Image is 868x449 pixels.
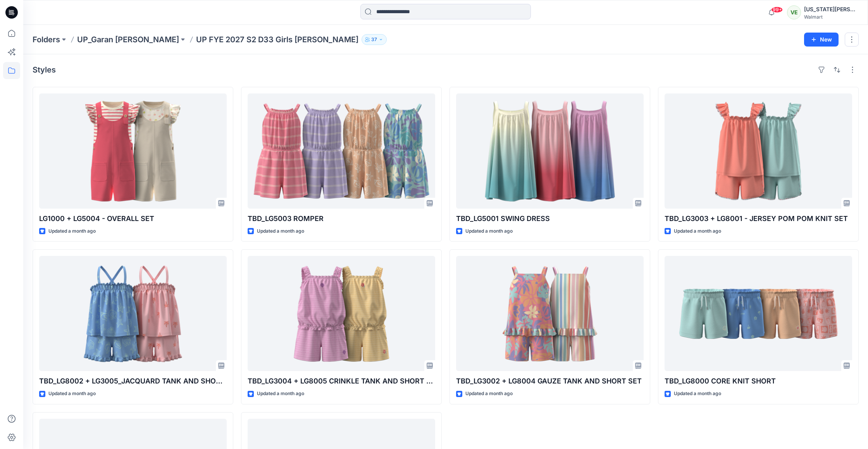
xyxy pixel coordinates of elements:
[665,213,852,224] p: TBD_LG3003 + LG8001 - JERSEY POM POM KNIT SET
[248,376,435,387] p: TBD_LG3004 + LG8005 CRINKLE TANK AND SHORT KNIT SET
[257,390,304,398] p: Updated a month ago
[362,34,387,45] button: 37
[465,390,513,398] p: Updated a month ago
[248,256,435,371] a: TBD_LG3004 + LG8005 CRINKLE TANK AND SHORT KNIT SET
[456,213,644,224] p: TBD_LG5001 SWING DRESS
[39,256,227,371] a: TBD_LG8002 + LG3005_JACQUARD TANK AND SHORT SET
[665,376,852,387] p: TBD_LG8000 CORE KNIT SHORT
[257,227,304,235] p: Updated a month ago
[465,227,513,235] p: Updated a month ago
[665,93,852,209] a: TBD_LG3003 + LG8001 - JERSEY POM POM KNIT SET
[39,93,227,209] a: LG1000 + LG5004 - OVERALL SET
[456,93,644,209] a: TBD_LG5001 SWING DRESS
[77,34,179,45] a: UP_Garan [PERSON_NAME]
[674,227,721,235] p: Updated a month ago
[48,227,96,235] p: Updated a month ago
[248,93,435,209] a: TBD_LG5003 ROMPER
[674,390,721,398] p: Updated a month ago
[787,5,801,19] div: VE
[48,390,96,398] p: Updated a month ago
[804,5,858,14] div: [US_STATE][PERSON_NAME]
[665,256,852,371] a: TBD_LG8000 CORE KNIT SHORT
[456,376,644,387] p: TBD_LG3002 + LG8004 GAUZE TANK AND SHORT SET
[371,35,377,44] p: 37
[804,14,858,20] div: Walmart
[804,33,839,47] button: New
[248,213,435,224] p: TBD_LG5003 ROMPER
[196,34,358,45] p: UP FYE 2027 S2 D33 Girls [PERSON_NAME]
[771,7,783,13] span: 99+
[33,34,60,45] a: Folders
[33,65,56,74] h4: Styles
[456,256,644,371] a: TBD_LG3002 + LG8004 GAUZE TANK AND SHORT SET
[39,213,227,224] p: LG1000 + LG5004 - OVERALL SET
[39,376,227,387] p: TBD_LG8002 + LG3005_JACQUARD TANK AND SHORT SET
